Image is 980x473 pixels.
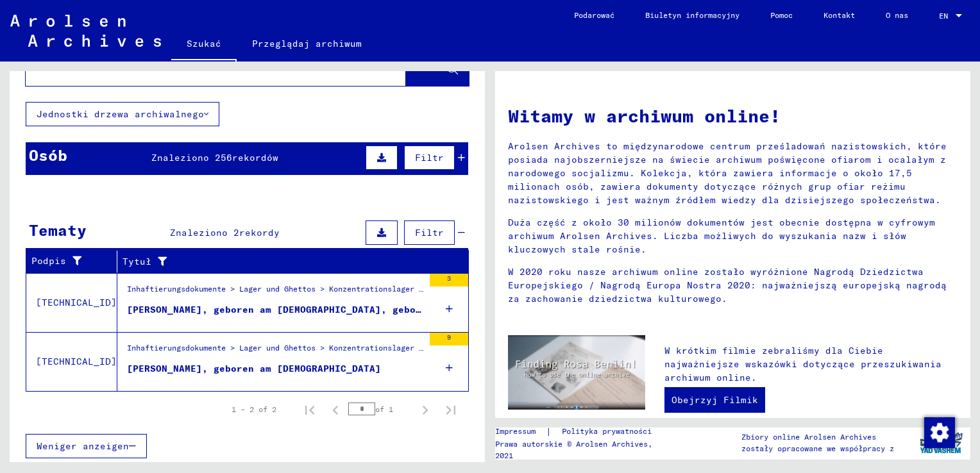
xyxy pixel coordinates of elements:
a: Szukać [171,28,237,62]
font: Tytuł [122,255,151,269]
div: Inhaftierungsdokumente > Lager und Ghettos > Konzentrationslager [GEOGRAPHIC_DATA] > Individuelle... [127,342,423,360]
p: Duża część z około 30 milionów dokumentów jest obecnie dostępna w cyfrowym archiwum Arolsen Archi... [508,216,958,256]
span: Weniger anzeigen [37,440,129,452]
button: Weniger anzeigen [26,434,147,458]
button: Previous page [323,397,348,422]
font: of 1 [375,404,393,414]
p: Prawa autorskie © Arolsen Archives, 2021 [495,438,673,461]
span: rekordów [232,152,278,163]
span: EN [939,12,953,21]
p: W 2020 roku nasze archiwum online zostało wyróżnione Nagrodą Dziedzictwa Europejskiego / Nagrodą ... [508,265,958,306]
div: 1 – 2 of 2 [232,404,276,415]
p: zostały opracowane we współpracy z [741,443,894,454]
div: Osób [29,144,67,167]
div: Tytuł [122,251,453,272]
a: Polityka prywatności [552,425,667,438]
img: video.jpg [508,335,645,410]
button: Next page [412,397,438,422]
div: [PERSON_NAME], geboren am [DEMOGRAPHIC_DATA] [127,362,381,376]
p: W krótkim filmie zebraliśmy dla Ciebie najważniejsze wskazówki dotyczące przeszukiwania archiwum ... [664,344,958,385]
a: Obejrzyj Filmik [664,387,765,413]
span: Znaleziono 256 [151,152,232,163]
button: Jednostki drzewa archiwalnego [26,102,219,126]
img: Arolsen_neg.svg [10,15,161,47]
img: yv_logo.png [917,427,965,459]
img: Zmienianie zgody [924,417,955,448]
p: Arolsen Archives to międzynarodowe centrum prześladowań nazistowskich, które posiada najobszernie... [508,140,958,207]
h1: Witamy w archiwum online! [508,103,958,129]
a: Impressum [495,425,546,438]
a: Przeglądaj archiwum [237,28,377,59]
span: Filtr [415,227,444,238]
button: Filtr [404,145,455,170]
button: First page [297,397,323,422]
p: Zbiory online Arolsen Archives [741,431,894,443]
div: Podpis [31,251,117,272]
font: | [546,425,552,438]
button: Filtr [404,220,455,245]
button: Last page [438,397,464,422]
span: Filtr [415,152,444,163]
div: [PERSON_NAME], geboren am [DEMOGRAPHIC_DATA], geboren in [GEOGRAPHIC_DATA], KRS. SCHARFENWISE [127,303,423,317]
div: Zmienianie zgody [924,417,954,447]
div: Inhaftierungsdokumente > Lager und Ghettos > Konzentrationslager [GEOGRAPHIC_DATA] > Individuelle... [127,283,423,301]
font: Jednostki drzewa archiwalnego [37,108,204,120]
font: Podpis [31,254,66,268]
